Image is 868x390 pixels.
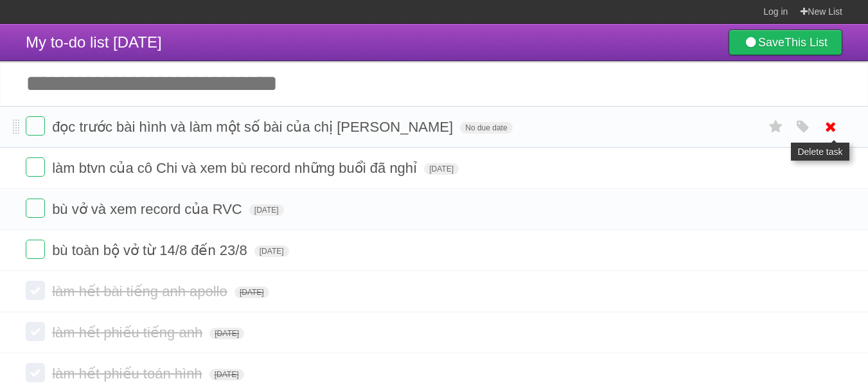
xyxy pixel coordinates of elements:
[26,116,45,136] label: Done
[424,163,459,175] span: [DATE]
[784,36,828,49] b: This List
[26,199,45,218] label: Done
[52,160,420,176] span: làm btvn của cô Chi và xem bù record những buổi đã nghỉ
[26,363,45,382] label: Done
[52,119,456,135] span: đọc trước bài hình và làm một số bài của chị [PERSON_NAME]
[26,33,162,51] span: My to-do list [DATE]
[52,366,205,382] span: làm hết phiếu toán hình
[254,245,289,257] span: [DATE]
[26,322,45,341] label: Done
[764,116,788,137] label: Star task
[209,328,244,339] span: [DATE]
[52,324,206,341] span: làm hết phiếu tiếng anh
[209,369,244,380] span: [DATE]
[235,287,269,298] span: [DATE]
[460,122,512,134] span: No due date
[52,201,245,217] span: bù vở và xem record của RVC
[26,157,45,177] label: Done
[729,30,842,55] a: SaveThis List
[52,283,231,299] span: làm hết bài tiếng anh apollo
[249,204,284,216] span: [DATE]
[26,240,45,259] label: Done
[52,242,251,258] span: bù toàn bộ vở từ 14/8 đến 23/8
[26,281,45,300] label: Done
